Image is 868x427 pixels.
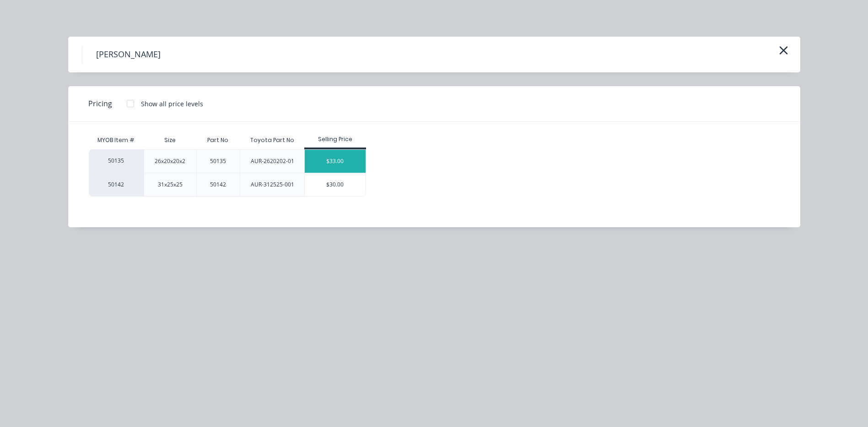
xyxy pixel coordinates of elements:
[89,173,144,197] div: 50142
[155,157,185,165] div: 26x20x20x2
[251,181,294,189] div: AUR-312525-001
[243,129,302,152] div: Toyota Part No
[141,99,203,109] div: Show all price levels
[200,129,236,152] div: Part No
[251,157,294,165] div: AUR-2620202-01
[305,150,366,173] div: $33.00
[210,157,226,165] div: 50135
[88,98,112,109] span: Pricing
[158,181,183,189] div: 31x25x25
[305,173,366,196] div: $30.00
[82,46,174,63] h4: [PERSON_NAME]
[89,131,144,149] div: MYOB Item #
[157,129,183,152] div: Size
[210,181,226,189] div: 50142
[304,135,366,143] div: Selling Price
[89,149,144,173] div: 50135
